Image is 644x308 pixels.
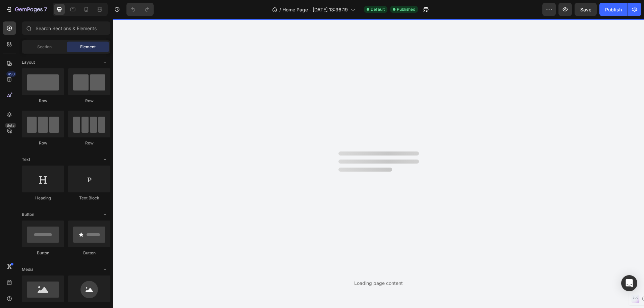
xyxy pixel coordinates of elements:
div: Loading page content [354,280,403,287]
p: 7 [44,5,47,13]
div: Heading [22,195,64,201]
span: Toggle open [100,154,110,165]
span: Layout [22,59,35,65]
span: Toggle open [100,57,110,68]
button: Save [575,3,597,16]
span: Media [22,266,34,272]
button: Publish [599,3,628,16]
div: Beta [5,123,16,128]
input: Search Sections & Elements [22,21,110,35]
div: Row [22,140,64,146]
span: Published [397,6,415,12]
span: Home Page - [DATE] 13:36:19 [282,6,348,13]
div: Row [22,98,64,104]
div: 450 [6,71,16,77]
span: Button [22,211,34,218]
span: Toggle open [100,264,110,275]
div: Button [22,250,64,256]
span: Save [580,7,591,12]
div: Button [68,250,110,256]
span: Element [80,44,96,50]
div: Publish [605,6,622,13]
span: Text [22,157,30,163]
div: Open Intercom Messenger [621,275,637,291]
button: 7 [3,3,50,16]
span: Toggle open [100,209,110,220]
div: Undo/Redo [126,3,154,16]
span: Section [37,44,52,50]
span: / [279,6,281,13]
span: Default [371,6,385,12]
div: Row [68,140,110,146]
div: Row [68,98,110,104]
div: Text Block [68,195,110,201]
